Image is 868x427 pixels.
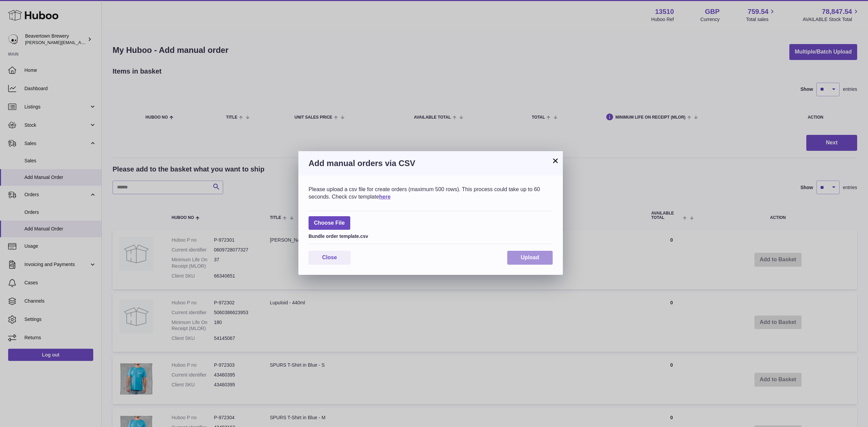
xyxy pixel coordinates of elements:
[379,194,391,200] a: here
[322,255,337,260] span: Close
[551,157,559,165] button: ×
[309,158,553,169] h3: Add manual orders via CSV
[309,186,553,200] div: Please upload a csv file for create orders (maximum 500 rows). This process could take up to 60 s...
[309,251,351,265] button: Close
[521,255,539,260] span: Upload
[507,251,553,265] button: Upload
[309,231,553,240] div: Bundle order template.csv
[309,216,350,230] span: Choose File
